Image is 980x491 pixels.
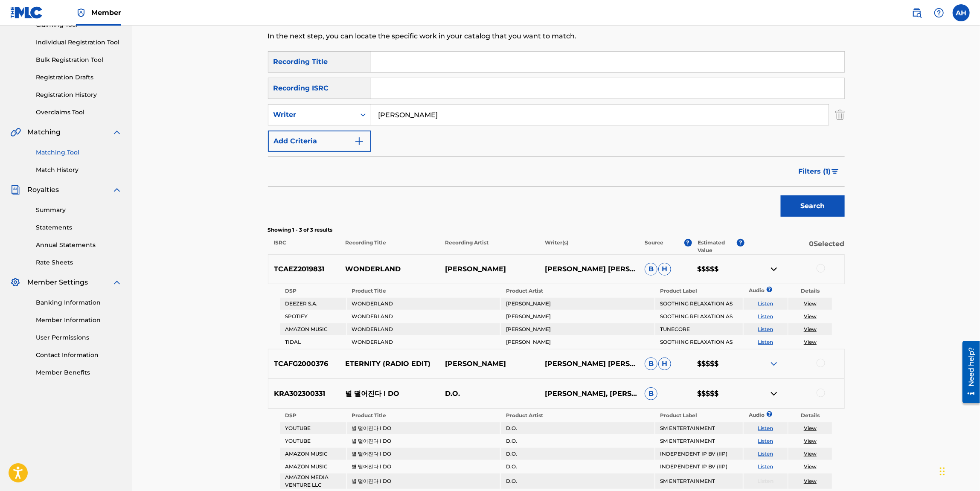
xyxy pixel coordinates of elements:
span: B [645,387,657,400]
td: TUNECORE [655,323,743,335]
iframe: Resource Center [956,337,980,406]
a: View [804,300,817,307]
th: Details [788,285,832,297]
a: User Permissions [36,333,122,342]
a: Rate Sheets [36,258,122,267]
a: View [804,339,817,345]
a: View [804,450,817,457]
a: Listen [758,300,773,307]
p: 0 Selected [744,239,844,254]
img: contract [769,389,779,399]
button: Filters (1) [794,161,845,182]
p: WONDERLAND [340,264,439,274]
img: Royalties [10,185,20,195]
div: Writer [273,110,350,120]
td: SM ENTERTAINMENT [655,435,743,447]
img: expand [769,359,779,369]
td: [PERSON_NAME] [501,323,654,335]
div: Help [931,4,948,21]
a: View [804,326,817,332]
span: ? [737,239,744,247]
a: Listen [758,425,773,431]
td: 별 떨어진다 I DO [347,448,500,460]
div: Drag [940,459,945,484]
a: Match History [36,166,122,174]
p: Recording Title [339,239,439,254]
a: Individual Registration Tool [36,38,122,47]
span: ? [684,239,692,247]
th: Product Artist [501,285,654,297]
img: expand [112,127,122,137]
img: Matching [10,127,21,137]
a: View [804,313,817,320]
a: Member Benefits [36,368,122,377]
th: DSP [280,285,346,297]
img: MLC Logo [10,6,43,19]
td: SPOTIFY [280,311,346,322]
th: DSP [280,410,346,421]
p: Writer(s) [539,239,639,254]
td: SM ENTERTAINMENT [655,422,743,434]
span: B [645,263,657,276]
span: Member [91,8,121,17]
td: SOOTHING RELAXATION AS [655,298,743,310]
td: [PERSON_NAME] [501,298,654,310]
th: Product Artist [501,410,654,421]
span: H [658,263,671,276]
td: D.O. [501,422,654,434]
td: D.O. [501,448,654,460]
a: View [804,425,817,431]
p: $$$$$ [692,389,744,399]
img: search [912,8,922,18]
td: AMAZON MUSIC [280,461,346,473]
td: SM ENTERTAINMENT [655,474,743,489]
td: SOOTHING RELAXATION AS [655,311,743,322]
p: $$$$$ [692,264,744,274]
div: User Menu [953,4,970,21]
a: Annual Statements [36,241,122,250]
div: Chat Widget [937,450,980,491]
a: Listen [758,438,773,444]
a: Contact Information [36,351,122,360]
a: Listen [758,313,773,320]
span: H [658,357,671,370]
p: 별 떨어진다 I DO [340,389,439,399]
td: 별 떨어진다 I DO [347,422,500,434]
span: Matching [27,127,61,137]
a: View [804,463,817,470]
p: KRA302300331 [268,389,340,399]
p: In the next step, you can locate the specific work in your catalog that you want to match. [268,31,712,41]
button: Search [781,195,845,217]
td: 별 떨어진다 I DO [347,435,500,447]
img: Top Rightsholder [76,8,86,18]
p: ISRC [268,239,340,254]
img: expand [112,185,122,195]
td: WONDERLAND [347,323,500,335]
p: Source [645,239,663,254]
a: Public Search [908,4,925,21]
a: Registration Drafts [36,73,122,82]
td: INDEPENDENT IP BV (IIP) [655,448,743,460]
td: 별 떨어진다 I DO [347,474,500,489]
td: 별 떨어진다 I DO [347,461,500,473]
p: Audio [744,287,754,294]
p: [PERSON_NAME] [PERSON_NAME] [539,264,639,274]
th: Product Label [655,410,743,421]
p: Audio [744,411,754,419]
a: Summary [36,206,122,215]
p: Listen [744,477,788,485]
p: [PERSON_NAME] [439,359,539,369]
p: D.O. [439,389,539,399]
a: Overclaims Tool [36,108,122,117]
a: Banking Information [36,298,122,307]
span: Royalties [27,185,59,195]
p: Recording Artist [439,239,539,254]
a: Registration History [36,90,122,99]
td: D.O. [501,474,654,489]
span: Filters ( 1 ) [799,166,831,177]
img: filter [832,169,839,174]
td: YOUTUBE [280,422,346,434]
p: TCAFG2000376 [268,359,340,369]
